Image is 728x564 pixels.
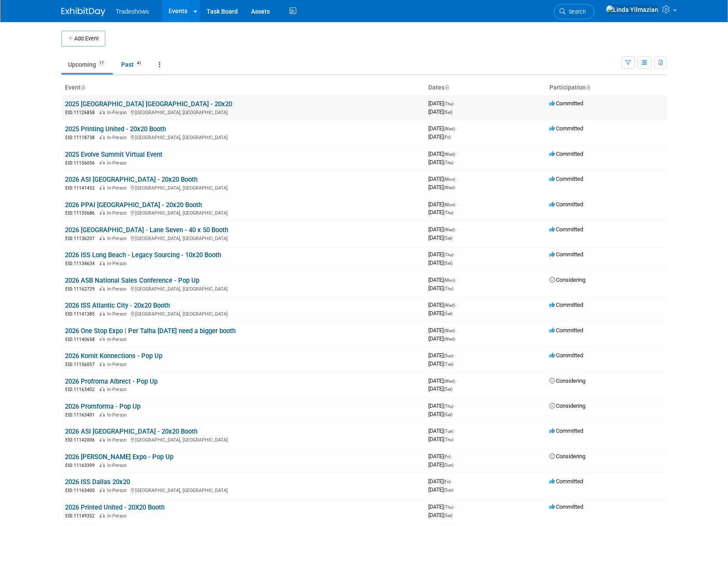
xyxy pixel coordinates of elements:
[444,387,452,392] span: (Sat)
[549,478,583,485] span: Committed
[65,514,98,518] span: EID: 11149352
[455,402,456,409] span: -
[428,453,453,460] span: [DATE]
[65,234,421,242] div: [GEOGRAPHIC_DATA], [GEOGRAPHIC_DATA]
[100,160,105,165] img: In-Person Event
[115,56,151,73] a: Past41
[549,100,583,107] span: Committed
[549,201,583,208] span: Committed
[428,176,458,182] span: [DATE]
[428,100,456,107] span: [DATE]
[81,84,85,91] a: Sort by Event Name
[444,278,455,283] span: (Mon)
[65,413,98,417] span: EID: 11163401
[428,133,451,140] span: [DATE]
[549,226,583,233] span: Committed
[549,151,583,157] span: Committed
[65,277,199,284] a: 2026 ASB National Sales Conference - Pop Up
[65,261,98,266] span: EID: 11134634
[428,461,453,468] span: [DATE]
[444,177,455,182] span: (Mon)
[428,377,458,384] span: [DATE]
[444,227,455,232] span: (Wed)
[456,201,458,208] span: -
[100,210,105,215] img: In-Person Event
[65,362,98,367] span: EID: 11156057
[549,453,585,460] span: Considering
[100,135,105,139] img: In-Person Event
[100,412,105,417] img: In-Person Event
[107,311,129,317] span: In-Person
[61,31,105,47] button: Add Event
[65,176,197,183] a: 2026 ASI [GEOGRAPHIC_DATA] - 20x20 Booth
[444,236,452,241] span: (Sat)
[107,261,129,266] span: In-Person
[65,184,421,191] div: [GEOGRAPHIC_DATA], [GEOGRAPHIC_DATA]
[107,236,129,241] span: In-Person
[444,160,453,165] span: (Thu)
[107,412,129,418] span: In-Person
[100,362,105,366] img: In-Person Event
[65,387,98,392] span: EID: 11163402
[444,311,452,316] span: (Sat)
[456,377,458,384] span: -
[428,302,458,308] span: [DATE]
[456,226,458,233] span: -
[428,285,453,291] span: [DATE]
[456,125,458,132] span: -
[428,352,456,359] span: [DATE]
[444,303,455,308] span: (Wed)
[444,126,455,131] span: (Wed)
[65,287,98,291] span: EID: 11162729
[444,185,455,190] span: (Wed)
[107,135,129,140] span: In-Person
[549,402,585,409] span: Considering
[61,7,105,16] img: ExhibitDay
[428,310,452,316] span: [DATE]
[586,84,590,91] a: Sort by Participation Type
[100,513,105,517] img: In-Person Event
[65,377,158,385] a: 2026 Profroma Albrect - Pop Up
[65,135,98,140] span: EID: 11118738
[428,402,456,409] span: [DATE]
[100,387,105,391] img: In-Person Event
[65,186,98,190] span: EID: 11141452
[116,8,149,15] span: Tradeshows
[456,277,458,283] span: -
[65,453,173,461] a: 2026 [PERSON_NAME] Expo - Pop Up
[428,259,452,266] span: [DATE]
[549,427,583,434] span: Committed
[65,285,421,292] div: [GEOGRAPHIC_DATA], [GEOGRAPHIC_DATA]
[65,209,421,216] div: [GEOGRAPHIC_DATA], [GEOGRAPHIC_DATA]
[455,503,456,510] span: -
[107,437,129,443] span: In-Person
[428,512,452,518] span: [DATE]
[444,479,451,484] span: (Fri)
[444,488,453,492] span: (Sun)
[107,110,129,115] span: In-Person
[107,286,129,292] span: In-Person
[428,385,452,392] span: [DATE]
[428,184,455,190] span: [DATE]
[456,327,458,334] span: -
[100,261,105,265] img: In-Person Event
[549,302,583,308] span: Committed
[444,110,452,115] span: (Sat)
[428,335,455,342] span: [DATE]
[65,327,236,335] a: 2026 One Stop Expo | Per Talha [DATE] need a bigger booth
[100,110,105,114] img: In-Person Event
[107,488,129,493] span: In-Person
[107,185,129,191] span: In-Person
[65,211,98,216] span: EID: 11135686
[65,402,140,410] a: 2026 Promforma - Pop Up
[444,210,453,215] span: (Thu)
[549,352,583,359] span: Committed
[65,201,202,209] a: 2026 PPAI [GEOGRAPHIC_DATA] - 20x20 Booth
[65,337,98,342] span: EID: 11140658
[65,427,197,435] a: 2026 ASI [GEOGRAPHIC_DATA] - 20x20 Booth
[65,438,98,442] span: EID: 11142006
[549,251,583,258] span: Committed
[107,160,129,166] span: In-Person
[444,152,455,157] span: (Wed)
[444,101,453,106] span: (Thu)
